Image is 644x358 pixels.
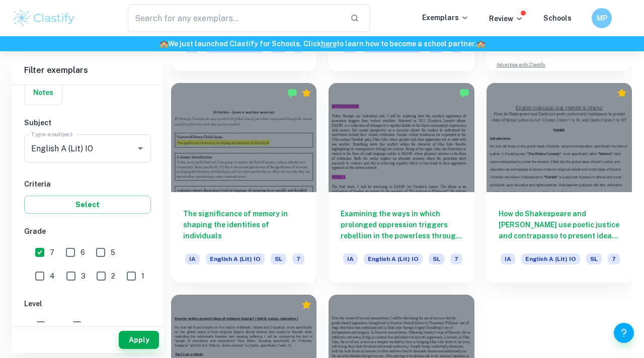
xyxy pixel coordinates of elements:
span: 🏫 [159,40,168,48]
span: 7 [608,253,620,264]
span: SL [429,253,444,264]
h6: How do Shakespeare and [PERSON_NAME] use poetic justice and contrapasso to present ideas of divin... [499,208,620,241]
span: English A (Lit) IO [206,253,265,264]
span: IA [185,253,200,264]
button: Apply [119,331,159,349]
a: here [321,40,337,48]
span: 7 [50,247,54,258]
span: SL [271,253,286,264]
h6: Grade [24,226,151,237]
span: SL [87,320,96,331]
a: How do Shakespeare and [PERSON_NAME] use poetic justice and contrapasso to present ideas of divin... [487,83,632,283]
span: 7 [450,253,462,264]
span: 5 [111,247,115,258]
h6: Level [24,298,151,309]
span: 1 [141,271,144,282]
span: 2 [111,271,115,282]
a: Schools [543,14,572,22]
label: Type a subject [31,130,73,138]
a: The significance of memory in shaping the identities of individualsIAEnglish A (Lit) IOSL7 [171,83,316,283]
span: English A (Lit) IO [364,253,423,264]
span: 6 [80,247,85,258]
h6: The significance of memory in shaping the identities of individuals [183,208,304,241]
h6: Examining the ways in which prolonged oppression triggers rebellion in the powerless through the ... [341,208,462,241]
img: Marked [459,88,469,98]
div: Premium [301,300,311,310]
a: Advertise with Clastify [497,61,545,68]
img: Marked [287,88,297,98]
h6: Subject [24,117,151,128]
span: English A (Lit) IO [521,253,580,264]
h6: Criteria [24,178,151,190]
button: Select [24,196,151,214]
span: IA [343,253,358,264]
p: Exemplars [422,12,469,23]
span: SL [586,253,602,264]
button: MP [592,8,612,28]
h6: MP [596,13,608,24]
span: 4 [50,271,55,282]
button: Help and Feedback [614,323,634,343]
div: Premium [301,88,311,98]
img: Clastify logo [12,8,76,28]
button: Open [133,141,147,155]
span: 🏫 [476,40,485,48]
button: Notes [25,80,62,105]
span: HL [51,320,60,331]
div: Premium [617,88,627,98]
p: Review [489,13,523,24]
a: Examining the ways in which prolonged oppression triggers rebellion in the powerless through the ... [329,83,474,283]
span: IA [501,253,515,264]
span: 7 [292,253,304,264]
input: Search for any exemplars... [128,4,342,32]
span: 3 [81,271,86,282]
h6: Filter exemplars [12,56,163,84]
h6: We just launched Clastify for Schools. Click to learn how to become a school partner. [2,38,642,49]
